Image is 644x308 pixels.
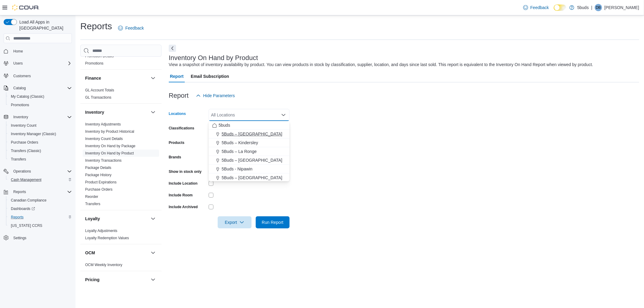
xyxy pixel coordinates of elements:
[11,157,26,162] span: Transfers
[11,72,33,80] a: Customers
[1,59,74,68] button: Users
[8,205,37,212] a: Dashboards
[8,176,72,183] span: Cash Management
[169,62,593,68] div: View a snapshot of inventory availability by product. You can view products in stock by classific...
[169,54,258,62] h3: Inventory On Hand by Product
[11,168,72,175] span: Operations
[85,109,104,115] h3: Inventory
[209,130,290,138] button: 5Buds – [GEOGRAPHIC_DATA]
[222,166,252,172] span: 5Buds - Nipawin
[11,84,28,92] button: Catalog
[13,61,23,66] span: Users
[194,90,237,102] button: Hide Parameters
[11,206,35,211] span: Dashboards
[11,188,28,195] button: Reports
[11,84,72,92] span: Catalog
[80,87,162,103] div: Finance
[222,175,282,181] span: 5Buds – [GEOGRAPHIC_DATA]
[8,147,43,154] a: Transfers (Classic)
[8,101,72,109] span: Promotions
[8,222,72,229] span: Washington CCRS
[85,95,111,100] a: GL Transactions
[11,198,46,203] span: Canadian Compliance
[4,44,72,258] nav: Complex example
[80,227,162,244] div: Loyalty
[85,173,111,177] a: Package History
[8,197,49,204] a: Canadian Compliance
[8,156,28,163] a: Transfers
[85,61,104,65] a: Promotions
[209,173,290,182] button: 5Buds – [GEOGRAPHIC_DATA]
[13,189,26,194] span: Reports
[85,75,148,81] button: Finance
[8,214,72,221] span: Reports
[1,167,74,176] button: Operations
[80,20,112,32] h1: Reports
[6,138,74,147] button: Purchase Orders
[80,45,162,69] div: Discounts & Promotions
[85,165,111,170] span: Package Details
[11,148,41,153] span: Transfers (Classic)
[1,188,74,196] button: Reports
[11,123,37,128] span: Inventory Count
[149,75,157,82] button: Finance
[577,4,589,11] p: 5buds
[85,216,148,222] button: Loyalty
[85,158,122,163] a: Inventory Transactions
[11,168,34,175] button: Operations
[85,136,123,141] span: Inventory Count Details
[85,109,148,115] button: Inventory
[85,137,123,141] a: Inventory Count Details
[530,5,549,11] span: Feedback
[604,4,639,11] p: [PERSON_NAME]
[169,181,197,186] label: Include Location
[11,72,72,79] span: Customers
[169,126,194,131] label: Classifications
[6,130,74,138] button: Inventory Manager (Classic)
[149,109,157,116] button: Inventory
[11,47,72,55] span: Home
[1,233,74,242] button: Settings
[8,139,41,146] a: Purchase Orders
[85,180,117,184] a: Product Expirations
[221,216,248,228] span: Export
[6,147,74,155] button: Transfers (Classic)
[1,71,74,80] button: Customers
[6,176,74,184] button: Cash Management
[6,101,74,109] button: Promotions
[218,216,252,228] button: Export
[8,101,32,109] a: Promotions
[11,48,25,55] a: Home
[209,121,290,226] div: Choose from the following options
[11,113,72,121] span: Inventory
[554,5,566,11] input: Dark Mode
[11,234,29,242] a: Settings
[149,249,157,256] button: OCM
[85,236,129,240] a: Loyalty Redemption Values
[11,215,24,220] span: Reports
[11,140,38,145] span: Purchase Orders
[149,215,157,222] button: Loyalty
[85,151,134,155] a: Inventory On Hand by Product
[12,5,39,11] img: Cova
[8,222,45,229] a: [US_STATE] CCRS
[85,129,134,134] span: Inventory by Product Historical
[222,140,258,146] span: 5Buds – Kindersley
[6,121,74,130] button: Inventory Count
[169,111,186,116] label: Locations
[85,263,122,267] a: OCM Weekly Inventory
[11,132,56,136] span: Inventory Manager (Classic)
[85,262,122,267] span: OCM Weekly Inventory
[13,86,26,90] span: Catalog
[8,156,72,163] span: Transfers
[281,113,286,117] button: Close list of options
[169,205,198,209] label: Include Archived
[11,103,29,107] span: Promotions
[85,95,111,100] span: GL Transactions
[85,122,121,126] a: Inventory Adjustments
[80,261,162,271] div: OCM
[591,4,592,11] p: |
